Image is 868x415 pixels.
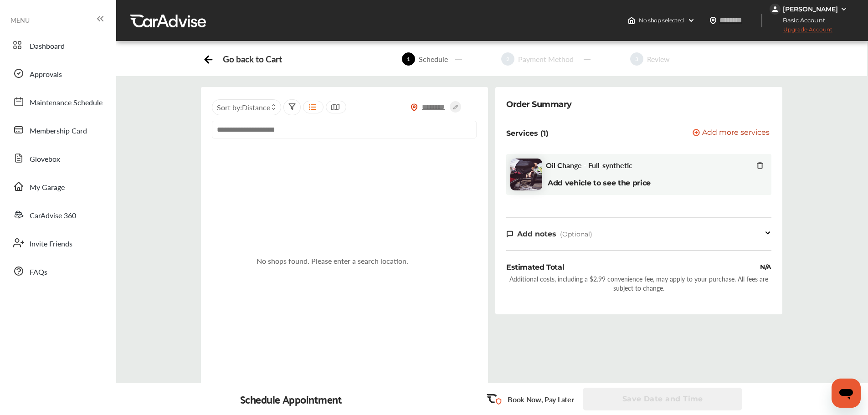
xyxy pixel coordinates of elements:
[402,52,415,66] span: 1
[217,102,270,113] span: Sort by :
[506,230,514,238] img: note-icon.db9493fa.svg
[761,14,762,27] img: header-divider.bc55588e.svg
[30,125,87,137] span: Membership Card
[30,154,60,165] span: Glovebox
[506,98,572,111] div: Order Summary
[840,5,847,13] img: WGsFRI8htEPBVLJbROoPRyZpYNWhNONpIPPETTm6eUC0GeLEiAAAAAElFTkSuQmCC
[8,61,107,85] a: Approvals
[8,259,107,283] a: FAQs
[514,54,577,64] div: Payment Method
[770,15,832,25] span: Basic Account
[257,256,408,266] div: No shops found. Please enter a search location.
[702,129,770,138] span: Add more services
[30,97,103,109] span: Maintenance Schedule
[643,54,673,64] div: Review
[693,129,770,138] button: Add more services
[8,174,107,198] a: My Garage
[770,26,832,37] span: Upgrade Account
[546,161,632,169] span: Oil Change - Full-synthetic
[639,17,684,24] span: No shop selected
[501,52,514,66] span: 2
[30,41,65,52] span: Dashboard
[628,17,635,24] img: header-home-logo.8d720a4f.svg
[10,16,30,24] span: MENU
[223,54,282,64] div: Go back to Cart
[8,203,107,226] a: CarAdvise 360
[30,69,62,81] span: Approvals
[510,159,542,190] img: oil-change-thumb.jpg
[415,54,452,64] div: Schedule
[30,238,72,250] span: Invite Friends
[240,393,342,405] div: Schedule Appointment
[8,90,107,113] a: Maintenance Schedule
[709,17,717,24] img: location_vector.a44bc228.svg
[411,103,418,111] img: location_vector_orange.38f05af8.svg
[506,129,549,138] p: Services (1)
[560,230,592,238] span: (Optional)
[8,33,107,57] a: Dashboard
[832,379,861,408] iframe: Button to launch messaging window
[688,17,695,24] img: header-down-arrow.9dd2ce7d.svg
[508,394,574,405] p: Book Now, Pay Later
[770,4,781,15] img: jVpblrzwTbfkPYzPPzSLxeg0AAAAASUVORK5CYII=
[8,146,107,170] a: Glovebox
[506,274,771,292] div: Additional costs, including a $2.99 convenience fee, may apply to your purchase. All fees are sub...
[760,262,771,272] div: N/A
[8,231,107,255] a: Invite Friends
[506,262,564,272] div: Estimated Total
[30,266,47,278] span: FAQs
[693,129,771,138] a: Add more services
[30,182,65,194] span: My Garage
[8,118,107,142] a: Membership Card
[783,5,838,13] div: [PERSON_NAME]
[548,179,651,187] b: Add vehicle to see the price
[517,230,556,238] span: Add notes
[30,210,76,222] span: CarAdvise 360
[630,52,643,66] span: 3
[242,102,270,113] span: Distance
